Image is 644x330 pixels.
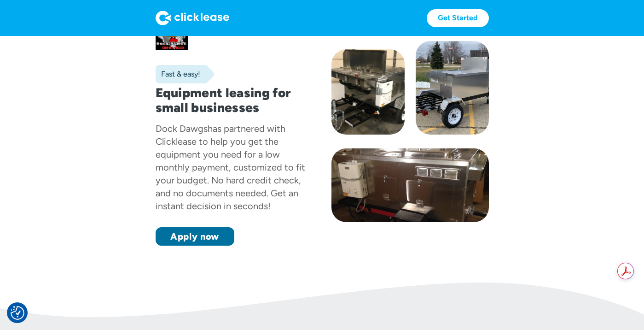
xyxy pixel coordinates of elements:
[156,123,305,212] div: has partnered with Clicklease to help you get the equipment you need for a low monthly payment, c...
[156,123,208,134] div: Dock Dawgs
[156,70,200,79] div: Fast & easy!
[156,227,234,246] a: Apply now
[11,306,24,320] img: Revisit consent button
[156,11,229,25] img: Logo
[427,9,489,27] a: Get Started
[11,306,24,320] button: Consent Preferences
[156,85,313,115] h1: Equipment leasing for small businesses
